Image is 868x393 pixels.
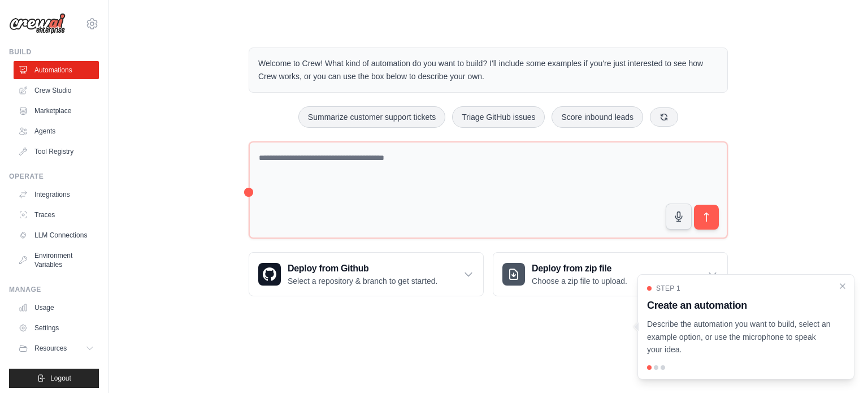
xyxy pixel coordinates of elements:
h3: Deploy from zip file [532,262,627,275]
span: Resources [34,344,67,353]
h3: Deploy from Github [288,262,437,275]
p: Choose a zip file to upload. [532,275,627,287]
a: Environment Variables [14,247,99,274]
a: Tool Registry [14,142,99,161]
a: Automations [14,61,99,79]
a: Marketplace [14,102,99,120]
p: Welcome to Crew! What kind of automation do you want to build? I'll include some examples if you'... [258,57,718,83]
span: Logout [50,374,71,383]
a: Crew Studio [14,81,99,100]
button: Resources [14,339,99,357]
button: Close walkthrough [838,282,847,291]
p: Select a repository & branch to get started. [288,275,437,287]
a: Integrations [14,185,99,204]
div: Manage [9,285,99,294]
a: LLM Connections [14,226,99,244]
button: Score inbound leads [552,106,643,128]
h3: Create an automation [647,297,831,313]
a: Traces [14,206,99,224]
img: Logo [9,13,66,34]
span: Step 1 [656,284,680,293]
a: Agents [14,122,99,140]
button: Summarize customer support tickets [298,106,445,128]
button: Logout [9,369,99,388]
a: Usage [14,299,99,317]
p: Describe the automation you want to build, select an example option, or use the microphone to spe... [647,318,831,356]
a: Settings [14,319,99,337]
div: Operate [9,172,99,181]
div: Build [9,47,99,57]
button: Triage GitHub issues [452,106,545,128]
